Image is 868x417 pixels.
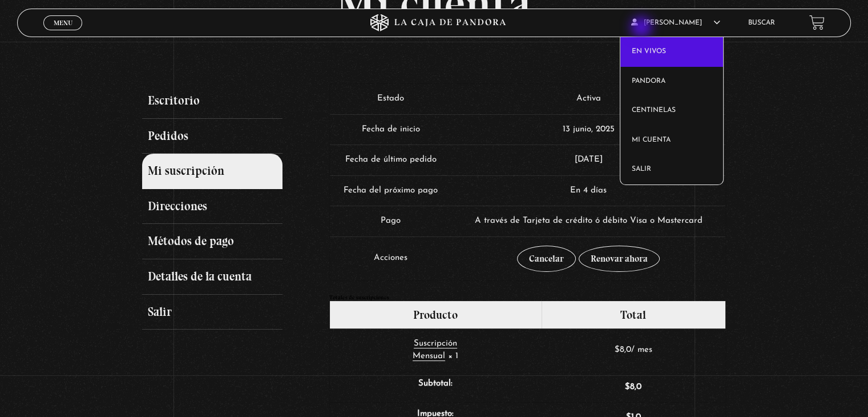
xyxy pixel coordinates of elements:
a: Centinelas [620,96,724,126]
span: Cerrar [50,29,76,37]
td: / mes [542,328,725,372]
th: Total [542,301,725,328]
a: Cancelar [517,246,576,272]
a: Pedidos [142,119,282,154]
span: 8,0 [615,346,631,354]
span: Suscripción [414,339,457,348]
a: Salir [142,295,282,330]
span: [PERSON_NAME] [631,19,720,26]
td: Estado [330,84,452,114]
a: Buscar [748,19,775,26]
a: Mi cuenta [620,126,724,155]
h2: Totales de suscripciones [329,295,726,300]
td: Acciones [330,236,452,280]
a: Detalles de la cuenta [142,259,282,295]
td: Fecha de inicio [330,114,452,145]
a: View your shopping cart [809,15,825,30]
a: Mi suscripción [142,154,282,189]
th: Producto [330,301,542,328]
a: Renovar ahora [579,246,660,272]
td: 13 junio, 2025 [452,114,725,145]
span: $ [625,383,630,391]
span: 8,0 [625,383,641,391]
a: Métodos de pago [142,224,282,259]
th: Subtotal: [330,372,542,403]
a: Pandora [620,67,724,97]
nav: Páginas de cuenta [142,83,317,330]
td: Pago [330,206,452,236]
a: En vivos [620,37,724,67]
a: Suscripción Mensual [413,339,457,362]
td: En 4 días [452,175,725,206]
a: Direcciones [142,189,282,224]
strong: × 1 [448,352,458,360]
td: Fecha de último pedido [330,145,452,175]
a: Salir [620,155,724,185]
td: Fecha del próximo pago [330,175,452,206]
span: $ [615,346,620,354]
td: Activa [452,84,725,114]
a: Escritorio [142,83,282,119]
span: A través de Tarjeta de crédito ó débito Visa o Mastercard [475,216,703,225]
span: Menu [54,19,72,26]
td: [DATE] [452,145,725,175]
